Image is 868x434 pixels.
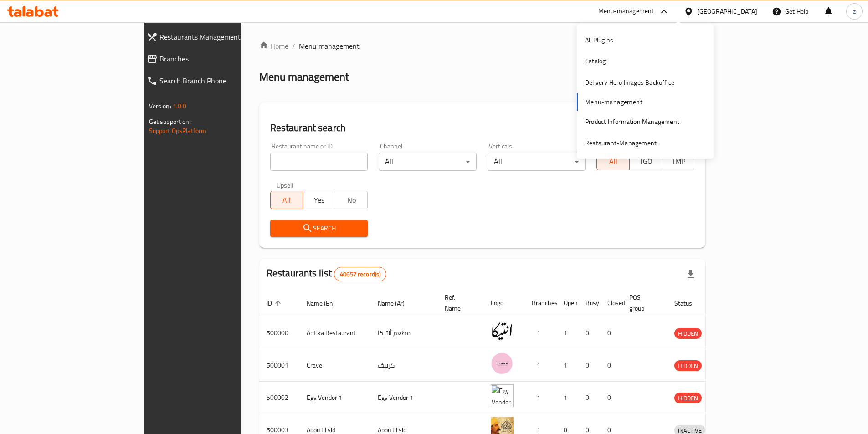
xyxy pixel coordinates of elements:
span: All [601,155,626,168]
button: All [270,191,303,209]
div: Menu-management [598,6,654,17]
a: Branches [139,48,289,70]
img: Egy Vendor 1 [491,384,514,407]
th: Branches [524,289,556,317]
img: Crave [491,352,514,375]
div: Export file [680,263,702,285]
th: Closed [600,289,622,317]
button: TGO [629,152,662,170]
button: Yes [303,191,335,209]
td: 1 [556,349,578,382]
button: No [335,191,368,209]
span: TGO [633,155,658,168]
td: 1 [556,382,578,414]
div: Total records count [334,267,386,281]
td: كرييف [370,349,437,382]
span: Version: [149,100,171,112]
td: 0 [600,317,622,349]
span: Ref. Name [445,292,473,314]
td: 1 [556,317,578,349]
img: Antika Restaurant [491,320,514,342]
div: Restaurant-Management [585,138,657,148]
span: 1.0.0 [173,100,187,112]
button: All [596,152,629,170]
div: [GEOGRAPHIC_DATA] [697,6,757,16]
span: POS group [629,292,656,314]
div: All [379,153,477,171]
nav: breadcrumb [259,41,706,51]
li: / [292,41,295,51]
div: Product Information Management [585,117,679,127]
label: Upsell [277,182,293,188]
input: Search for restaurant name or ID.. [270,153,368,171]
th: Logo [483,289,524,317]
span: Search [277,223,361,234]
td: Egy Vendor 1 [299,382,370,414]
td: 0 [578,382,600,414]
div: Catalog [585,56,606,66]
th: Open [556,289,578,317]
div: All Plugins [585,35,613,45]
a: Search Branch Phone [139,70,289,92]
td: 1 [524,317,556,349]
a: Restaurants Management [139,26,289,48]
td: 0 [578,349,600,382]
span: ID [267,298,284,309]
h2: Menu management [259,70,349,84]
h2: Restaurants list [267,266,387,281]
td: 0 [600,349,622,382]
span: Menu management [299,41,360,51]
span: HIDDEN [674,361,702,371]
span: All [274,194,299,207]
span: TMP [666,155,691,168]
td: Crave [299,349,370,382]
span: Branches [159,53,282,64]
th: Busy [578,289,600,317]
td: 0 [578,317,600,349]
span: HIDDEN [674,393,702,403]
td: مطعم أنتيكا [370,317,437,349]
span: Get support on: [149,116,191,128]
span: Name (En) [307,298,347,309]
a: Support.OpsPlatform [149,125,207,137]
span: Name (Ar) [378,298,416,309]
div: All [488,153,586,171]
span: No [339,194,364,207]
td: Egy Vendor 1 [370,382,437,414]
td: 0 [600,382,622,414]
td: Antika Restaurant [299,317,370,349]
td: 1 [524,349,556,382]
span: Search Branch Phone [159,75,282,86]
span: Restaurants Management [159,31,282,42]
button: TMP [662,152,694,170]
span: z [853,6,856,16]
h2: Restaurant search [270,121,695,135]
div: Delivery Hero Images Backoffice [585,77,674,87]
span: 40657 record(s) [334,270,386,279]
td: 1 [524,382,556,414]
span: HIDDEN [674,328,702,339]
button: Search [270,220,368,237]
span: Yes [307,194,332,207]
span: Status [674,298,704,309]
